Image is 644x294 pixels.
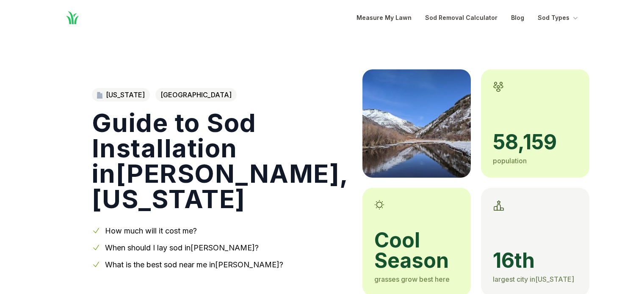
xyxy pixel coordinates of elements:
a: When should I lay sod in[PERSON_NAME]? [105,243,259,252]
a: How much will it cost me? [105,226,197,235]
a: Blog [511,13,524,23]
span: population [493,157,527,165]
span: grasses grow best here [374,275,450,283]
span: largest city in [US_STATE] [493,275,574,283]
span: 16th [493,250,578,271]
span: [GEOGRAPHIC_DATA] [155,88,237,102]
img: Utah state outline [97,92,102,99]
span: 58,159 [493,132,578,152]
button: Sod Types [538,13,580,23]
span: cool season [374,230,459,271]
a: What is the best sod near me in[PERSON_NAME]? [105,260,283,269]
a: Sod Removal Calculator [425,13,498,23]
h1: Guide to Sod Installation in [PERSON_NAME] , [US_STATE] [92,110,349,212]
img: A picture of Logan [362,69,471,178]
a: Measure My Lawn [357,13,412,23]
a: [US_STATE] [92,88,150,102]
